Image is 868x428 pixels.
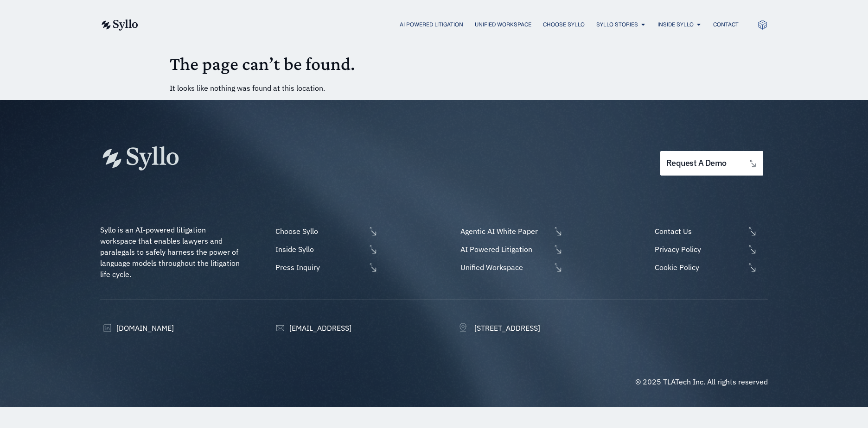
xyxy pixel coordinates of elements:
[596,20,638,29] a: Syllo Stories
[657,20,694,29] a: Inside Syllo
[157,20,739,29] nav: Menu
[400,20,463,29] a: AI Powered Litigation
[458,244,563,255] a: AI Powered Litigation
[100,225,242,279] span: Syllo is an AI-powered litigation workspace that enables lawyers and paralegals to safely harness...
[114,322,174,334] span: [DOMAIN_NAME]
[273,244,378,255] a: Inside Syllo
[713,20,739,29] a: Contact
[157,20,739,29] div: Menu Toggle
[652,262,768,273] a: Cookie Policy
[100,322,174,334] a: [DOMAIN_NAME]
[458,226,551,237] span: Agentic AI White Paper
[273,262,378,273] a: Press Inquiry
[273,226,378,237] a: Choose Syllo
[458,262,551,273] span: Unified Workspace
[652,226,745,237] span: Contact Us
[458,226,563,237] a: Agentic AI White Paper
[475,20,531,29] a: Unified Workspace
[635,377,768,386] span: © 2025 TLATech Inc. All rights reserved
[287,322,351,334] span: [EMAIL_ADDRESS]
[170,82,698,94] p: It looks like nothing was found at this location.
[666,159,727,168] span: request a demo
[652,262,745,273] span: Cookie Policy
[273,322,351,334] a: [EMAIL_ADDRESS]
[652,226,768,237] a: Contact Us
[458,322,540,334] a: [STREET_ADDRESS]
[652,244,768,255] a: Privacy Policy
[273,244,366,255] span: Inside Syllo
[458,262,563,273] a: Unified Workspace
[660,151,763,176] a: request a demo
[273,226,366,237] span: Choose Syllo
[543,20,585,29] a: Choose Syllo
[472,322,540,334] span: [STREET_ADDRESS]
[170,53,698,75] h1: The page can’t be found.
[100,19,138,31] img: syllo
[273,262,366,273] span: Press Inquiry
[458,244,551,255] span: AI Powered Litigation
[652,244,745,255] span: Privacy Policy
